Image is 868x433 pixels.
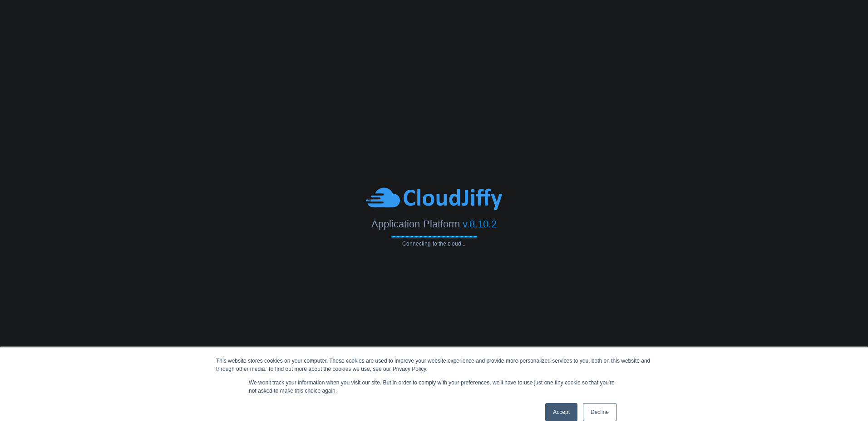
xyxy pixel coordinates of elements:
[583,403,616,421] a: Decline
[366,187,502,212] img: CloudJiffy-Blue.svg
[371,218,459,230] span: Application Platform
[391,241,477,247] span: Connecting to the cloud...
[216,357,652,373] div: This website stores cookies on your computer. These cookies are used to improve your website expe...
[545,403,577,421] a: Accept
[249,379,619,395] p: We won't track your information when you visit our site. But in order to comply with your prefere...
[463,218,497,230] span: v.8.10.2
